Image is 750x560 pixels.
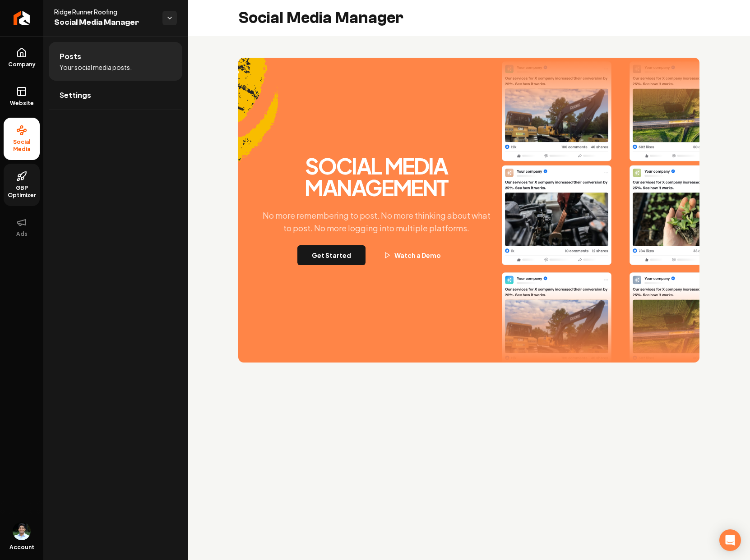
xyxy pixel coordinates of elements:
[60,90,91,101] span: Settings
[9,544,34,551] span: Account
[238,58,278,188] img: Accent
[4,184,40,199] span: GBP Optimizer
[60,63,132,72] span: Your social media posts.
[13,522,31,540] img: Arwin Rahmatpanah
[54,7,155,16] span: Ridge Runner Roofing
[502,61,611,265] img: Post One
[13,230,31,238] span: Ads
[49,81,182,110] a: Settings
[255,155,498,198] h2: Social Media Management
[4,40,40,75] a: Company
[369,245,455,265] button: Watch a Demo
[14,11,30,25] img: Rebolt Logo
[4,138,40,153] span: Social Media
[13,522,31,540] button: Open user button
[630,61,739,265] img: Post Two
[255,209,498,234] p: No more remembering to post. No more thinking about what to post. No more logging into multiple p...
[60,51,81,62] span: Posts
[719,529,741,551] div: Open Intercom Messenger
[4,210,40,245] button: Ads
[54,16,155,29] span: Social Media Manager
[630,273,739,477] img: Post Two
[238,9,403,27] h2: Social Media Manager
[4,164,40,206] a: GBP Optimizer
[297,245,366,265] button: Get Started
[502,272,611,476] img: Post One
[5,61,39,68] span: Company
[4,79,40,114] a: Website
[6,100,37,107] span: Website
